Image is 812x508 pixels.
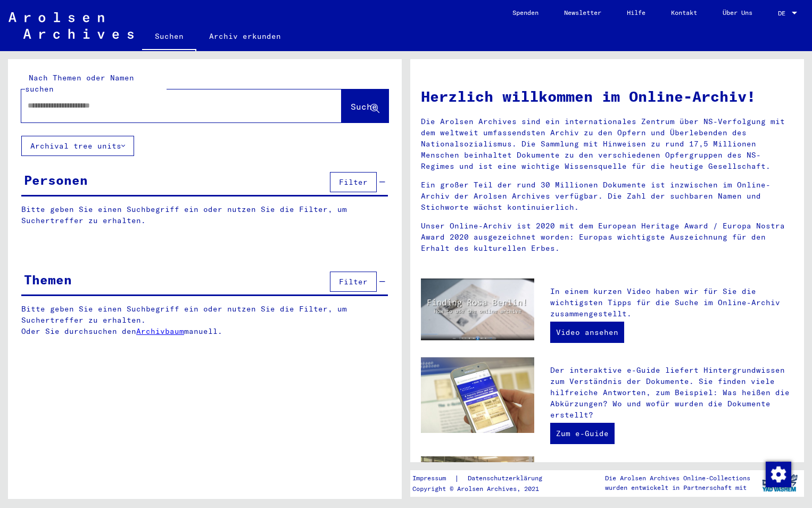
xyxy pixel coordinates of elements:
p: Die Arolsen Archives sind ein internationales Zentrum über NS-Verfolgung mit dem weltweit umfasse... [421,116,793,172]
p: wurden entwickelt in Partnerschaft mit [605,483,750,493]
span: Filter [339,177,368,187]
div: Personen [24,170,88,190]
button: Archival tree units [21,136,134,156]
a: Video ansehen [550,322,624,343]
h1: Herzlich willkommen im Online-Archiv! [421,85,793,108]
a: Suchen [142,23,196,51]
mat-label: Nach Themen oder Namen suchen [25,73,134,94]
a: Archiv erkunden [196,23,294,49]
p: Die Arolsen Archives Online-Collections [605,473,750,483]
p: Copyright © Arolsen Archives, 2021 [412,484,555,494]
a: Impressum [412,473,454,484]
div: Themen [24,270,72,289]
p: In einem kurzen Video haben wir für Sie die wichtigsten Tipps für die Suche im Online-Archiv zusa... [550,286,793,319]
img: video.jpg [421,278,534,340]
button: Filter [330,172,377,192]
a: Zum e-Guide [550,423,615,444]
img: eguide.jpg [421,357,534,433]
span: Filter [339,277,368,286]
p: Unser Online-Archiv ist 2020 mit dem European Heritage Award / Europa Nostra Award 2020 ausgezeic... [421,220,793,254]
span: DE [778,10,790,17]
p: Bitte geben Sie einen Suchbegriff ein oder nutzen Sie die Filter, um Suchertreffer zu erhalten. [21,204,388,226]
div: | [412,473,555,484]
p: Bitte geben Sie einen Suchbegriff ein oder nutzen Sie die Filter, um Suchertreffer zu erhalten. O... [21,304,388,337]
button: Filter [330,272,377,292]
img: yv_logo.png [760,470,800,496]
img: Arolsen_neg.svg [9,12,134,39]
img: Zustimmung ändern [766,462,791,487]
p: Der interaktive e-Guide liefert Hintergrundwissen zum Verständnis der Dokumente. Sie finden viele... [550,365,793,421]
a: Archivbaum [136,326,184,336]
span: Suche [351,101,377,112]
button: Suche [342,89,388,122]
p: Ein großer Teil der rund 30 Millionen Dokumente ist inzwischen im Online-Archiv der Arolsen Archi... [421,179,793,213]
div: Zustimmung ändern [765,461,791,487]
a: Datenschutzerklärung [459,473,555,484]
